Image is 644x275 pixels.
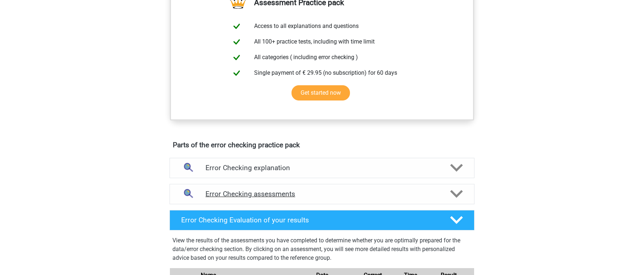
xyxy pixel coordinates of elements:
[205,164,439,172] h4: Error Checking explanation
[167,210,477,230] a: Error Checking Evaluation of your results
[173,141,471,149] h4: Parts of the error checking practice pack
[167,158,477,178] a: explanations Error Checking explanation
[179,159,197,177] img: error checking explanations
[205,190,439,198] h4: Error Checking assessments
[172,236,472,262] p: View the results of the assessments you have completed to determine whether you are optimally pre...
[181,216,439,224] h4: Error Checking Evaluation of your results
[292,85,350,100] a: Get started now
[167,184,477,204] a: assessments Error Checking assessments
[179,185,197,204] img: error checking assessments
